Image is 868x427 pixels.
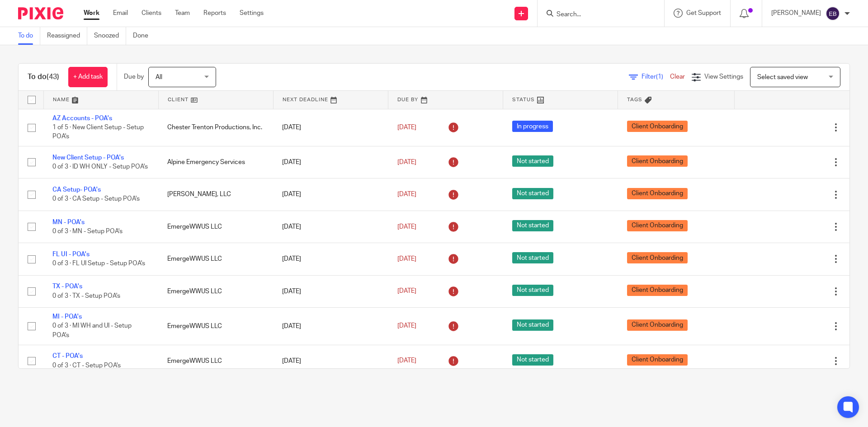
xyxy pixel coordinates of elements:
td: EmergeWWUS LLC [158,211,273,243]
a: Settings [240,9,264,18]
a: CT - POA's [52,353,83,359]
span: [DATE] [397,224,416,230]
span: Client Onboarding [627,252,688,263]
td: [PERSON_NAME], LLC [158,178,273,211]
span: 0 of 3 · TX - Setup POA's [52,293,120,299]
a: Reports [203,9,226,18]
span: Client Onboarding [627,155,688,167]
span: Not started [512,285,553,296]
td: EmergeWWUS LLC [158,345,273,377]
span: [DATE] [397,323,416,329]
a: MN - POA's [52,219,85,225]
span: 0 of 3 · CA Setup - Setup POA's [52,196,140,202]
span: Client Onboarding [627,188,688,199]
td: EmergeWWUS LLC [158,275,273,307]
span: 0 of 3 · MN - Setup POA's [52,228,123,235]
a: TX - POA's [52,283,82,290]
a: Work [84,9,99,18]
td: Alpine Emergency Services [158,146,273,178]
span: Not started [512,220,553,231]
span: All [156,74,162,80]
span: 0 of 3 · ID WH ONLY - Setup POA's [52,164,148,170]
p: [PERSON_NAME] [771,9,821,18]
img: Pixie [18,7,63,19]
a: Reassigned [47,27,87,45]
a: Clients [142,9,161,18]
span: [DATE] [397,288,416,295]
span: View Settings [704,74,743,80]
span: [DATE] [397,358,416,364]
a: Done [133,27,155,45]
a: CA Setup- POA's [52,187,101,193]
a: To do [18,27,40,45]
a: New Client Setup - POA's [52,155,124,161]
td: [DATE] [273,178,388,211]
h1: To do [28,72,59,82]
span: 1 of 5 · New Client Setup - Setup POA's [52,124,144,140]
span: Get Support [686,10,721,16]
span: Not started [512,252,553,263]
a: Snoozed [94,27,126,45]
span: Not started [512,354,553,366]
a: Team [175,9,190,18]
span: [DATE] [397,191,416,197]
td: [DATE] [273,243,388,275]
a: FL UI - POA's [52,251,90,258]
td: Chester Trenton Productions, Inc. [158,109,273,146]
span: Select saved view [757,74,808,80]
td: [DATE] [273,275,388,307]
td: EmergeWWUS LLC [158,308,273,345]
img: svg%3E [826,6,840,21]
span: 0 of 3 · FL UI Setup - Setup POA's [52,261,145,267]
a: AZ Accounts - POA's [52,115,112,122]
td: [DATE] [273,109,388,146]
td: [DATE] [273,345,388,377]
a: Email [113,9,128,18]
p: Due by [124,72,144,81]
input: Search [556,11,637,19]
span: Tags [627,97,642,102]
span: 0 of 3 · CT - Setup POA's [52,362,121,369]
span: Client Onboarding [627,285,688,296]
span: Client Onboarding [627,319,688,331]
span: Filter [642,74,670,80]
a: Clear [670,74,685,80]
span: Not started [512,188,553,199]
span: Client Onboarding [627,354,688,366]
td: [DATE] [273,146,388,178]
td: EmergeWWUS LLC [158,243,273,275]
span: Not started [512,155,553,167]
span: [DATE] [397,159,416,165]
span: (43) [47,73,59,80]
span: 0 of 3 · MI WH and UI - Setup POA's [52,323,132,339]
span: (1) [656,74,663,80]
span: Not started [512,319,553,331]
span: Client Onboarding [627,220,688,231]
a: + Add task [68,67,108,87]
td: [DATE] [273,211,388,243]
span: In progress [512,121,553,132]
td: [DATE] [273,308,388,345]
span: [DATE] [397,124,416,131]
span: [DATE] [397,256,416,262]
span: Client Onboarding [627,121,688,132]
a: MI - POA's [52,314,82,320]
